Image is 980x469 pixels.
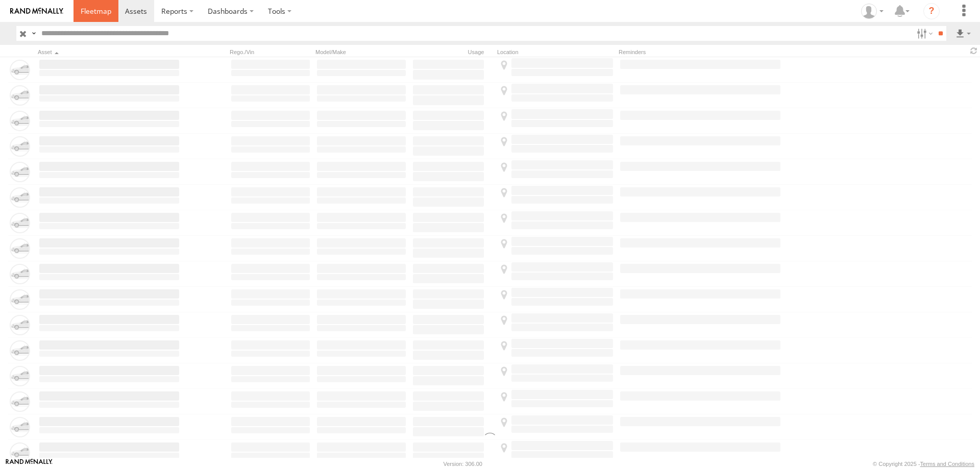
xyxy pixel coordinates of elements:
[954,26,972,41] label: Export results as...
[411,48,493,56] div: Usage
[315,48,407,56] div: Model/Make
[873,461,974,467] div: © Copyright 2025 -
[968,46,980,56] span: Refresh
[913,26,935,41] label: Search Filter Options
[857,4,887,19] div: Tye Clark
[923,3,940,19] i: ?
[6,459,53,469] a: Visit our Website
[10,8,63,15] img: rand-logo.svg
[920,461,974,467] a: Terms and Conditions
[230,48,311,56] div: Rego./Vin
[444,461,482,467] div: Version: 306.00
[38,48,181,56] div: Click to Sort
[497,48,615,56] div: Location
[619,48,782,56] div: Reminders
[30,26,38,41] label: Search Query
